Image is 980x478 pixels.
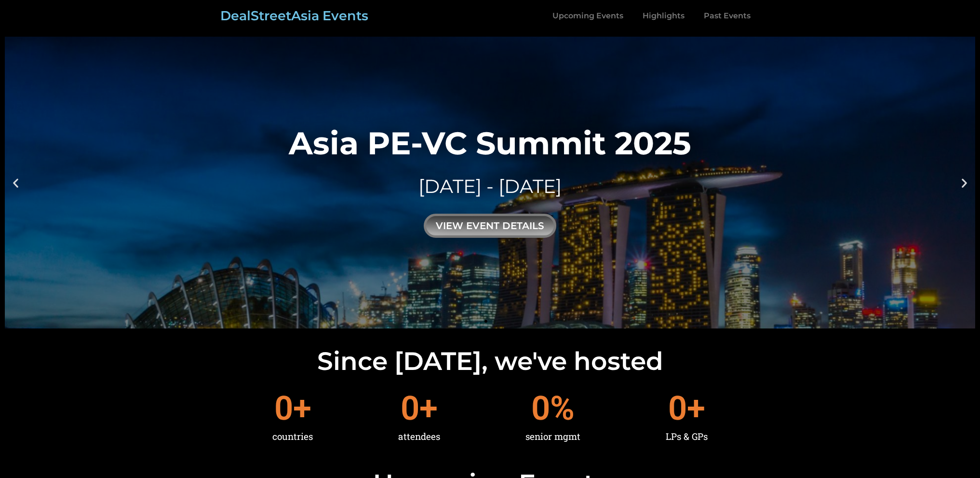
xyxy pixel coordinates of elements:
span: 0 [401,392,419,425]
div: senior mgmt [525,425,580,448]
a: DealStreetAsia Events [220,8,368,24]
div: Next slide [958,177,970,189]
h2: Since [DATE], we've hosted [5,349,975,374]
span: Go to slide 2 [493,320,496,323]
div: Previous slide [10,177,22,189]
span: 0 [668,392,687,425]
a: Highlights [633,5,694,27]
div: LPs & GPs [666,425,708,448]
span: % [550,392,580,425]
div: countries [272,425,313,448]
a: Past Events [694,5,760,27]
a: Asia PE-VC Summit 2025[DATE] - [DATE]view event details [5,37,975,328]
span: 0 [274,392,293,425]
span: + [293,392,313,425]
span: + [419,392,440,425]
span: Go to slide 1 [484,320,487,323]
div: [DATE] - [DATE] [289,173,691,200]
div: view event details [424,214,556,238]
a: Upcoming Events [543,5,633,27]
div: attendees [398,425,440,448]
span: 0 [531,392,550,425]
span: + [687,392,708,425]
div: Asia PE-VC Summit 2025 [289,127,691,159]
